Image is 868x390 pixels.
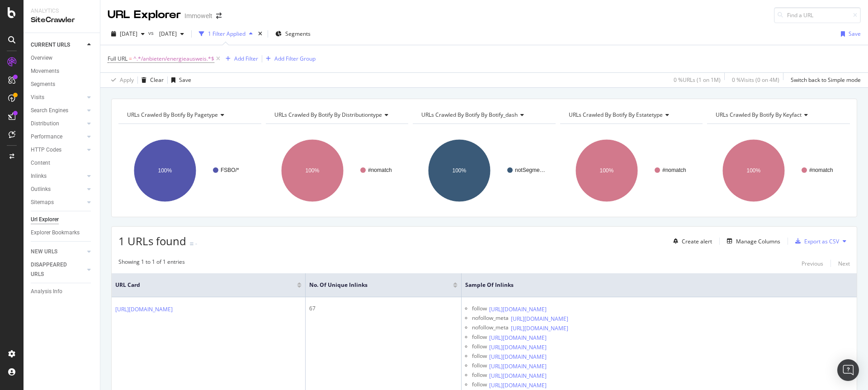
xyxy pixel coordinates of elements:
[31,185,51,194] div: Outlinks
[216,13,222,19] div: arrow-right-arrow-left
[472,342,487,352] div: follow
[31,228,80,238] div: Explorer Bookmarks
[792,234,839,248] button: Export as CSV
[274,55,316,62] div: Add Filter Group
[120,76,134,84] div: Apply
[31,106,85,115] a: Search Engines
[787,73,861,87] button: Switch back to Simple mode
[129,55,132,62] span: =
[285,30,311,38] span: Segments
[31,40,70,50] div: CURRENT URLS
[115,281,295,289] span: URL Card
[31,53,94,63] a: Overview
[472,333,487,342] div: follow
[31,93,44,102] div: Visits
[489,381,547,390] a: [URL][DOMAIN_NAME]
[838,260,850,267] div: Next
[195,240,197,247] div: -
[465,281,840,289] span: Sample of Inlinks
[472,314,509,323] div: nofollow_meta
[31,198,85,207] a: Sitemaps
[674,76,721,84] div: 0 % URLs ( 1 on 1M )
[31,132,85,142] a: Performance
[234,55,258,62] div: Add Filter
[421,111,518,119] span: URLs Crawled By Botify By botify_dash
[309,281,439,289] span: No. of Unique Inlinks
[158,167,172,174] text: 100%
[31,215,94,224] a: Url Explorer
[31,67,94,76] a: Movements
[108,73,134,87] button: Apply
[802,258,823,269] button: Previous
[118,131,260,210] svg: A chart.
[31,119,85,128] a: Distribution
[472,323,509,333] div: nofollow_meta
[472,352,487,361] div: follow
[489,362,547,371] a: [URL][DOMAIN_NAME]
[707,131,849,210] svg: A chart.
[599,167,613,174] text: 100%
[560,131,702,210] svg: A chart.
[489,333,547,342] a: [URL][DOMAIN_NAME]
[108,27,148,41] button: [DATE]
[31,93,85,102] a: Visits
[716,111,802,119] span: URLs Crawled By Botify By keyfact
[809,167,833,173] text: #nomatch
[838,258,850,269] button: Next
[31,171,85,181] a: Inlinks
[305,167,319,174] text: 100%
[472,371,487,380] div: follow
[31,158,50,168] div: Content
[569,111,663,119] span: URLs Crawled By Botify By estatetype
[274,111,382,119] span: URLs Crawled By Botify By distributiontype
[472,361,487,371] div: follow
[156,27,188,41] button: [DATE]
[273,108,401,122] h4: URLs Crawled By Botify By distributiontype
[472,380,487,390] div: follow
[31,185,85,194] a: Outlinks
[208,30,245,38] div: 1 Filter Applied
[108,7,181,23] div: URL Explorer
[118,233,186,248] span: 1 URLs found
[156,30,177,38] span: 2025 Sep. 5th
[489,371,547,380] a: [URL][DOMAIN_NAME]
[195,27,256,41] button: 1 Filter Applied
[31,228,94,238] a: Explorer Bookmarks
[133,52,214,65] span: ^.*/anbieten/energieausweis.*$
[489,352,547,361] a: [URL][DOMAIN_NAME]
[849,30,861,38] div: Save
[221,167,239,173] text: FSBO/*
[115,305,173,314] a: [URL][DOMAIN_NAME]
[150,76,164,84] div: Clear
[125,108,253,122] h4: URLs Crawled By Botify By pagetype
[31,15,93,25] div: SiteCrawler
[31,80,55,89] div: Segments
[31,260,85,279] a: DISAPPEARED URLS
[31,215,59,224] div: Url Explorer
[413,131,554,210] svg: A chart.
[256,29,264,38] div: times
[567,108,695,122] h4: URLs Crawled By Botify By estatetype
[31,80,94,89] a: Segments
[31,247,57,257] div: NEW URLS
[31,145,85,155] a: HTTP Codes
[31,53,52,63] div: Overview
[266,131,407,210] svg: A chart.
[368,167,392,173] text: #nomatch
[670,234,712,248] button: Create alert
[31,287,94,296] a: Analysis Info
[118,258,185,269] div: Showing 1 to 1 of 1 entries
[138,73,164,87] button: Clear
[31,145,61,155] div: HTTP Codes
[511,314,568,323] a: [URL][DOMAIN_NAME]
[262,53,316,64] button: Add Filter Group
[272,27,314,41] button: Segments
[179,76,191,84] div: Save
[802,260,823,267] div: Previous
[723,236,780,247] button: Manage Columns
